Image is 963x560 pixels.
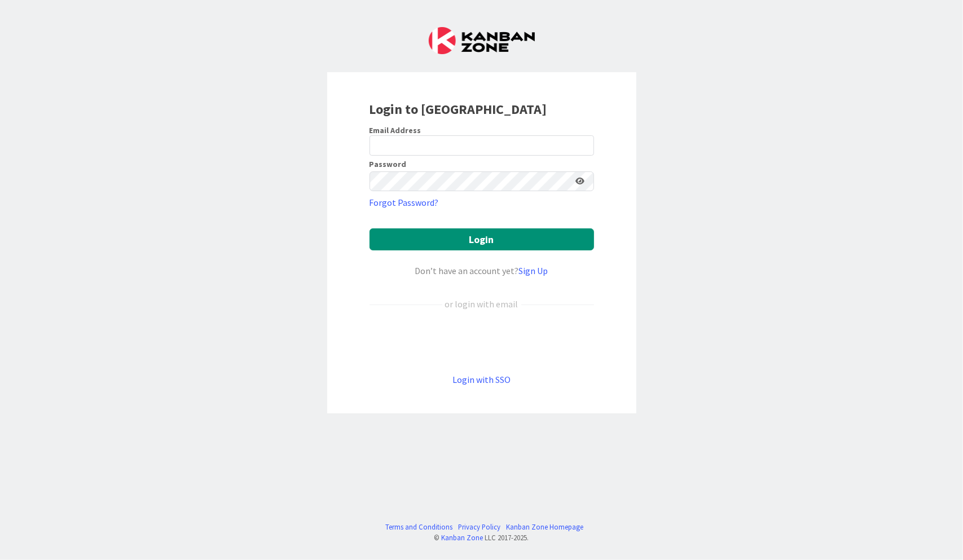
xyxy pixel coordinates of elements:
iframe: Botão Iniciar sessão com o Google [364,329,600,354]
div: © LLC 2017- 2025 . [380,532,583,543]
a: Forgot Password? [370,196,439,209]
a: Login with SSO [452,374,511,385]
button: Login [370,228,594,250]
div: or login with email [442,297,521,311]
a: Kanban Zone Homepage [506,522,583,532]
label: Password [370,160,407,168]
a: Kanban Zone [442,533,483,542]
label: Email Address [370,125,421,135]
b: Login to [GEOGRAPHIC_DATA] [370,100,547,118]
img: Kanban Zone [429,27,535,54]
a: Privacy Policy [458,522,500,532]
a: Terms and Conditions [385,522,452,532]
div: Don’t have an account yet? [370,264,594,277]
a: Sign Up [519,265,548,276]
